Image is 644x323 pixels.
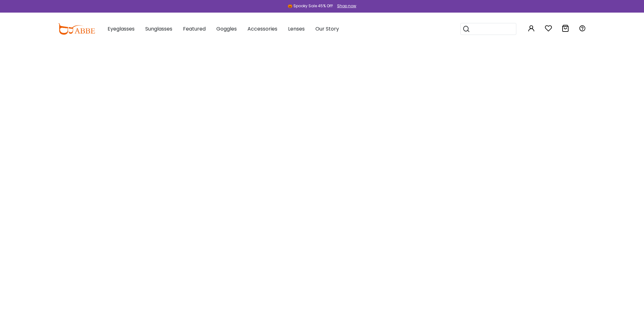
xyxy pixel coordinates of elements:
[315,25,339,32] span: Our Story
[288,3,333,9] div: 🎃 Spooky Sale 45% Off!
[334,3,356,8] a: Shop now
[58,23,95,35] img: abbeglasses.com
[247,25,277,32] span: Accessories
[288,25,305,32] span: Lenses
[216,25,237,32] span: Goggles
[108,25,135,32] span: Eyeglasses
[145,25,172,32] span: Sunglasses
[337,3,356,9] div: Shop now
[183,25,206,32] span: Featured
